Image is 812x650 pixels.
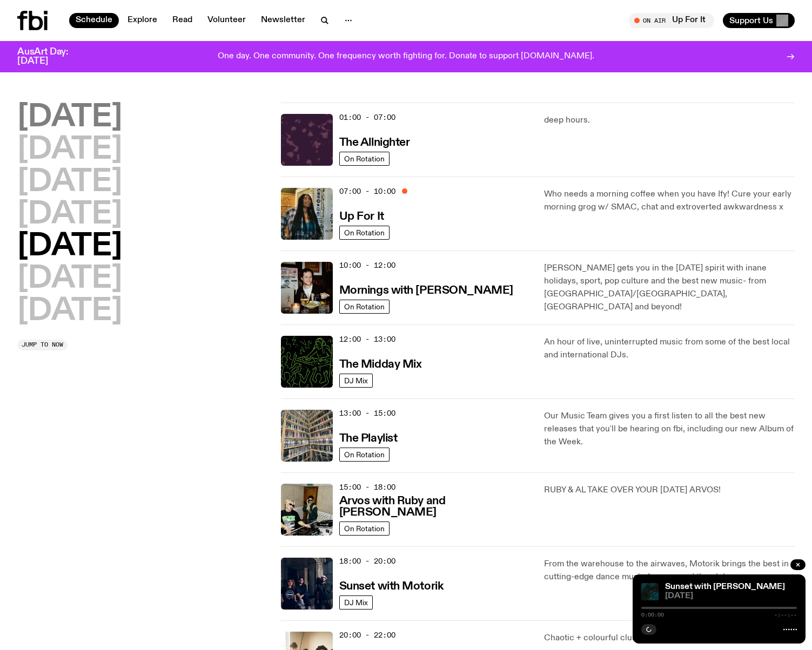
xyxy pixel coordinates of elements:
h3: Arvos with Ruby and [PERSON_NAME] [339,496,532,518]
span: Support Us [729,16,773,25]
button: [DATE] [17,135,122,165]
a: The Midday Mix [339,357,422,370]
img: Sam blankly stares at the camera, brightly lit by a camera flash wearing a hat collared shirt and... [281,262,333,314]
p: [PERSON_NAME] gets you in the [DATE] spirit with inane holidays, sport, pop culture and the best ... [544,262,795,314]
h3: Up For It [339,211,384,222]
span: 0:00:00 [641,612,664,618]
p: Chaotic + colourful club music [544,632,795,645]
h3: AusArt Day: [DATE] [17,48,86,66]
button: [DATE] [17,167,122,198]
p: From the warehouse to the airwaves, Motorik brings the best in cutting-edge dance music from arou... [544,558,795,584]
span: 15:00 - 18:00 [339,482,395,492]
img: A corner shot of the fbi music library [281,410,333,462]
button: [DATE] [17,264,122,294]
p: deep hours. [544,114,795,127]
a: The Allnighter [339,135,410,148]
span: DJ Mix [344,376,368,384]
span: On Rotation [344,228,385,236]
a: On Rotation [339,226,390,240]
img: Ify - a Brown Skin girl with black braided twists, looking up to the side with her tongue stickin... [281,188,333,240]
p: One day. One community. One frequency worth fighting for. Donate to support [DOMAIN_NAME]. [218,52,594,62]
span: On Rotation [344,154,385,162]
h3: The Playlist [339,433,398,444]
span: [DATE] [665,592,797,600]
span: On Rotation [344,524,385,532]
p: An hour of live, uninterrupted music from some of the best local and international DJs. [544,336,795,362]
a: On Rotation [339,522,390,536]
a: On Rotation [339,448,390,462]
a: Mornings with [PERSON_NAME] [339,283,513,296]
span: On Rotation [344,450,385,458]
a: Read [166,13,199,28]
span: -:--:-- [774,612,797,618]
h3: The Midday Mix [339,359,422,370]
h3: The Allnighter [339,137,410,148]
span: 07:00 - 10:00 [339,186,395,197]
button: [DATE] [17,103,122,133]
button: On AirUp For It [629,13,714,28]
a: Sunset with Motorik [339,579,444,592]
img: Ruby wears a Collarbones t shirt and pretends to play the DJ decks, Al sings into a pringles can.... [281,484,333,536]
a: DJ Mix [339,374,373,388]
button: Support Us [723,13,795,28]
button: Jump to now [17,340,68,350]
button: [DATE] [17,232,122,262]
a: Schedule [69,13,119,28]
button: [DATE] [17,200,122,230]
span: 01:00 - 07:00 [339,112,395,123]
span: 13:00 - 15:00 [339,408,395,418]
span: 18:00 - 20:00 [339,556,395,566]
a: Sunset with [PERSON_NAME] [665,583,785,591]
a: Explore [121,13,164,28]
a: The Playlist [339,431,398,444]
span: On Rotation [344,302,385,310]
a: Up For It [339,209,384,222]
span: DJ Mix [344,598,368,606]
a: Volunteer [201,13,252,28]
span: 10:00 - 12:00 [339,260,395,270]
a: Newsletter [254,13,312,28]
a: On Rotation [339,300,390,314]
a: Arvos with Ruby and [PERSON_NAME] [339,493,532,518]
a: DJ Mix [339,595,373,610]
span: 20:00 - 22:00 [339,630,395,640]
span: 12:00 - 13:00 [339,334,395,344]
p: Who needs a morning coffee when you have Ify! Cure your early morning grog w/ SMAC, chat and extr... [544,188,795,214]
h3: Sunset with Motorik [339,581,444,592]
p: RUBY & AL TAKE OVER YOUR [DATE] ARVOS! [544,484,795,497]
button: [DATE] [17,296,122,327]
a: On Rotation [339,152,390,166]
h3: Mornings with [PERSON_NAME] [339,285,513,296]
span: Jump to now [22,342,63,348]
p: Our Music Team gives you a first listen to all the best new releases that you'll be hearing on fb... [544,410,795,449]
